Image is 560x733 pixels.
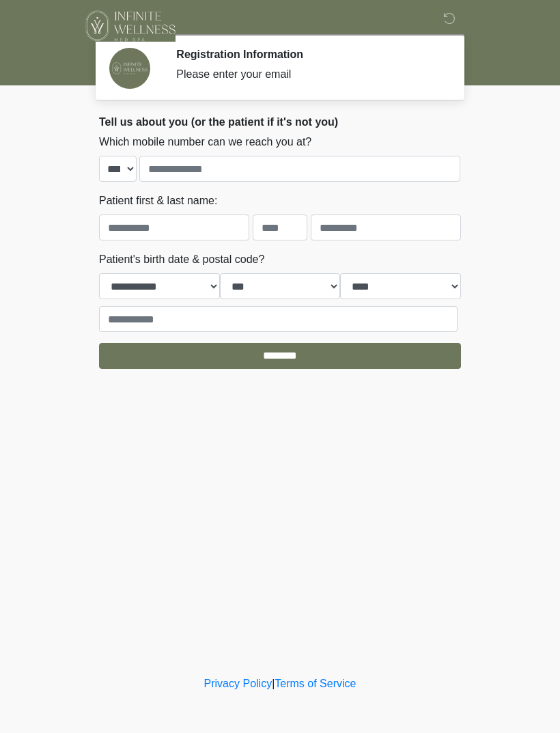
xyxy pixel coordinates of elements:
label: Which mobile number can we reach you at? [99,134,311,150]
label: Patient's birth date & postal code? [99,251,264,268]
a: | [272,678,275,689]
label: Patient first & last name: [99,193,217,209]
h2: Tell us about you (or the patient if it's not you) [99,115,461,128]
a: Privacy Policy [204,678,272,689]
img: Agent Avatar [109,48,150,89]
h2: Registration Information [176,48,440,61]
a: Terms of Service [275,678,356,689]
img: Infinite Wellness Med Spa Logo [85,10,176,42]
div: Please enter your email [176,66,440,83]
